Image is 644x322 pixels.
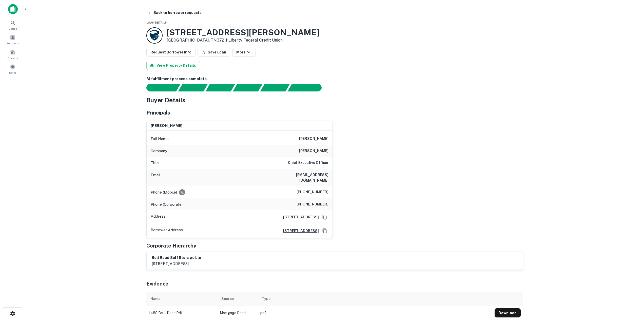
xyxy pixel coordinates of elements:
[151,172,160,183] p: Email
[179,189,185,195] div: Requests to not be contacted at this number
[262,296,270,302] div: Type
[146,242,196,250] h5: Corporate Hierarchy
[151,136,169,142] p: Full Name
[146,76,523,82] h6: AI fulfillment process complete.
[151,227,183,235] p: Borrower Address
[151,189,177,195] p: Phone (Mobile)
[151,123,182,129] h6: [PERSON_NAME]
[619,281,644,306] iframe: Chat Widget
[152,255,201,261] h6: bell road self storage llc
[146,48,196,57] button: Request Borrower Info
[146,292,523,320] div: scrollable content
[178,84,208,91] div: Your request is received and processing...
[279,228,319,234] a: [STREET_ADDRESS]
[151,201,183,207] p: Phone (Corporate)
[151,148,167,154] p: Company
[145,8,204,17] button: Back to borrower requests
[321,227,328,235] button: Copy Address
[288,160,328,166] h6: Chief Executive Officer
[297,201,328,207] h6: [PHONE_NUMBER]
[279,214,319,220] a: [STREET_ADDRESS]
[146,21,167,24] span: Loan Details
[146,280,168,288] h5: Evidence
[7,41,19,45] span: Borrowers
[8,56,18,60] span: Contacts
[495,308,521,317] button: Download
[146,292,217,306] th: Name
[321,213,328,221] button: Copy Address
[288,84,328,91] div: AI fulfillment process complete.
[151,213,166,221] p: Address
[198,48,230,57] button: Save Loan
[150,296,160,302] div: Name
[233,84,262,91] div: Principals found, AI now looking for contact information...
[258,292,492,306] th: Type
[152,261,201,267] p: [STREET_ADDRESS]
[2,18,24,32] a: Search
[167,37,319,43] p: [GEOGRAPHIC_DATA], TN37211 •
[258,306,492,320] td: pdf
[268,172,328,183] h6: [EMAIL_ADDRESS][DOMAIN_NAME]
[146,109,170,117] h5: Principals
[167,28,319,37] h3: [STREET_ADDRESS][PERSON_NAME]
[232,48,256,57] button: More
[297,189,328,195] h6: [PHONE_NUMBER]
[228,38,283,43] a: Liberty Federal Credit Union
[140,84,178,91] div: Sending borrower request to AI...
[217,292,258,306] th: Source
[217,306,258,320] td: Mortgage Deed
[146,61,200,70] button: View Property Details
[9,27,17,31] span: Search
[299,136,328,142] h6: [PERSON_NAME]
[299,148,328,154] h6: [PERSON_NAME]
[2,62,24,76] a: Saved
[146,96,186,105] h4: Buyer Details
[9,71,16,75] span: Saved
[2,33,24,46] a: Borrowers
[151,160,159,166] p: Title
[260,84,290,91] div: Principals found, still searching for contact information. This may take time...
[221,296,234,302] div: Source
[2,47,24,61] a: Contacts
[205,84,235,91] div: Documents found, AI parsing details...
[146,306,217,320] td: 1488 bell - deed.pdf
[8,4,18,14] img: capitalize-icon.png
